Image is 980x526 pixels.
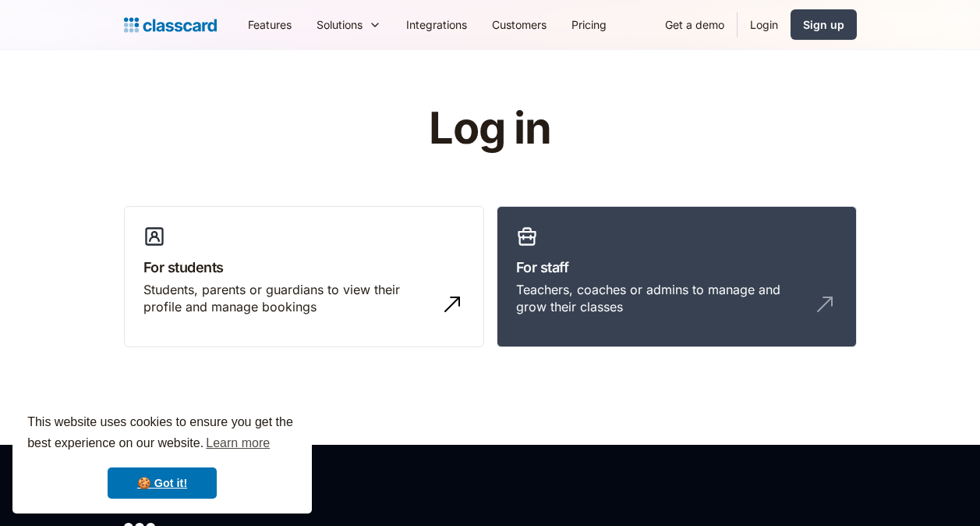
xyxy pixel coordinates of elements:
a: Sign up [791,9,857,40]
a: Features [235,7,304,42]
h1: Log in [242,105,738,153]
a: home [124,14,217,36]
div: Sign up [803,16,844,33]
a: Customers [479,7,559,42]
div: Solutions [317,16,363,33]
a: For staffTeachers, coaches or admins to manage and grow their classes [497,206,857,348]
a: Pricing [559,7,619,42]
a: dismiss cookie message [108,467,217,499]
div: Solutions [304,7,394,42]
a: For studentsStudents, parents or guardians to view their profile and manage bookings [124,206,484,348]
h3: For students [143,257,465,278]
a: Get a demo [653,7,737,42]
div: cookieconsent [12,398,312,514]
a: Login [738,7,791,42]
span: This website uses cookies to ensure you get the best experience on our website. [27,413,297,455]
h3: For staff [516,257,837,278]
div: Teachers, coaches or admins to manage and grow their classes [516,281,806,316]
div: Students, parents or guardians to view their profile and manage bookings [143,281,433,316]
a: learn more about cookies [203,432,272,455]
a: Integrations [394,7,479,42]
